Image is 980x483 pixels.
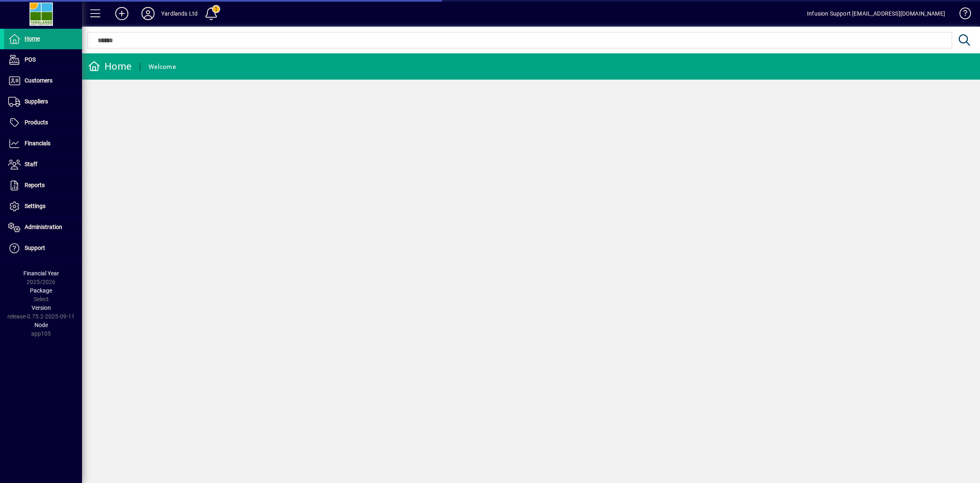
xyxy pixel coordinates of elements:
[32,304,51,311] span: Version
[25,35,40,42] span: Home
[25,245,45,251] span: Support
[30,287,52,294] span: Package
[4,175,82,196] a: Reports
[953,2,970,28] a: Knowledge Base
[4,154,82,175] a: Staff
[25,140,50,147] span: Financials
[109,6,135,21] button: Add
[25,161,37,167] span: Staff
[4,50,82,70] a: POS
[4,112,82,133] a: Products
[161,7,198,20] div: Yardlands Ltd
[148,60,176,73] div: Welcome
[25,203,46,209] span: Settings
[4,71,82,91] a: Customers
[4,133,82,154] a: Financials
[23,270,59,277] span: Financial Year
[4,92,82,112] a: Suppliers
[25,224,62,230] span: Administration
[25,77,52,84] span: Customers
[4,217,82,238] a: Administration
[25,182,45,188] span: Reports
[4,196,82,217] a: Settings
[34,322,48,328] span: Node
[4,238,82,259] a: Support
[25,119,48,126] span: Products
[807,7,945,20] div: Infusion Support [EMAIL_ADDRESS][DOMAIN_NAME]
[25,98,48,105] span: Suppliers
[25,56,36,63] span: POS
[88,60,132,73] div: Home
[135,6,161,21] button: Profile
